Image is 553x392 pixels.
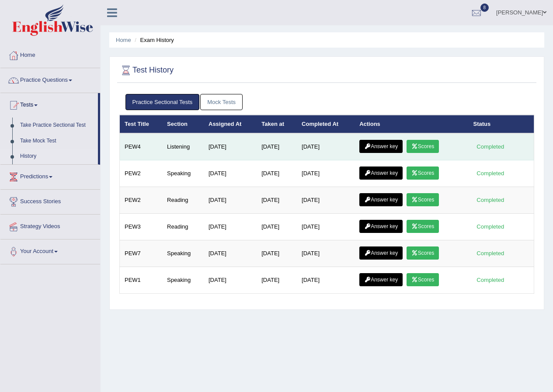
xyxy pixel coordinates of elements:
a: Practice Sectional Tests [125,94,200,110]
div: Completed [473,275,508,284]
a: Practice Questions [0,68,100,90]
td: [DATE] [257,240,297,267]
td: [DATE] [257,187,297,214]
th: Taken at [257,115,297,133]
a: Scores [407,273,439,286]
td: [DATE] [204,214,257,240]
td: Speaking [162,160,204,187]
a: Predictions [0,165,100,187]
td: [DATE] [297,267,355,294]
a: Scores [407,167,439,180]
td: PEW3 [120,214,163,240]
span: 8 [480,3,489,12]
th: Assigned At [204,115,257,133]
a: Answer key [359,193,403,206]
a: Tests [0,93,98,115]
td: Speaking [162,267,204,294]
a: History [16,149,98,164]
div: Completed [473,195,508,205]
td: Listening [162,133,204,160]
a: Answer key [359,246,403,260]
td: [DATE] [204,240,257,267]
a: Answer key [359,167,403,180]
th: Section [162,115,204,133]
td: Reading [162,187,204,214]
td: [DATE] [257,133,297,160]
td: [DATE] [297,133,355,160]
td: [DATE] [297,214,355,240]
a: Scores [407,140,439,153]
div: Completed [473,169,508,178]
a: Take Mock Test [16,133,98,149]
th: Status [469,115,534,133]
th: Completed At [297,115,355,133]
th: Test Title [120,115,163,133]
td: PEW2 [120,160,163,187]
a: Answer key [359,220,403,233]
a: Take Practice Sectional Test [16,118,98,133]
td: [DATE] [204,160,257,187]
div: Completed [473,142,508,151]
a: Home [116,37,131,43]
td: PEW2 [120,187,163,214]
td: [DATE] [257,214,297,240]
div: Completed [473,222,508,231]
td: PEW4 [120,133,163,160]
td: [DATE] [257,267,297,294]
a: Answer key [359,273,403,286]
a: Home [0,43,100,65]
a: Mock Tests [200,94,243,110]
a: Your Account [0,239,100,261]
a: Scores [407,246,439,260]
td: Reading [162,214,204,240]
th: Actions [355,115,468,133]
a: Answer key [359,140,403,153]
td: [DATE] [297,160,355,187]
td: [DATE] [204,267,257,294]
li: Exam History [132,36,174,44]
td: [DATE] [297,187,355,214]
div: Completed [473,249,508,258]
td: Speaking [162,240,204,267]
a: Scores [407,220,439,233]
td: [DATE] [204,133,257,160]
td: PEW1 [120,267,163,294]
td: [DATE] [297,240,355,267]
td: PEW7 [120,240,163,267]
td: [DATE] [257,160,297,187]
td: [DATE] [204,187,257,214]
a: Strategy Videos [0,215,100,236]
a: Success Stories [0,190,100,212]
a: Scores [407,193,439,206]
h2: Test History [119,64,174,77]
